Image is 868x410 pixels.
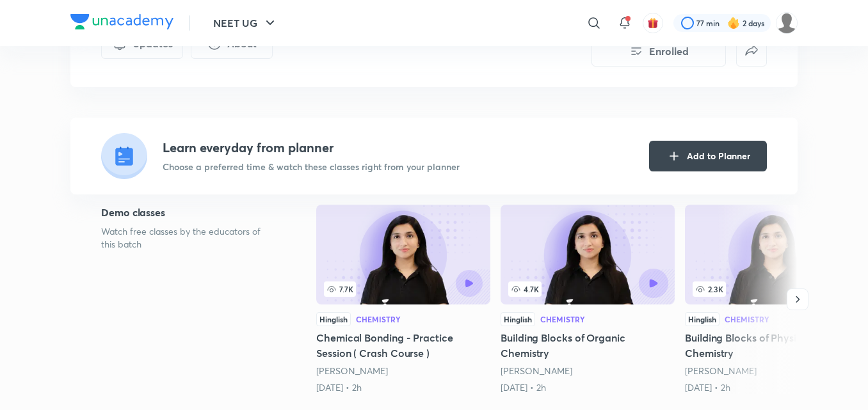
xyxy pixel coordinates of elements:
[501,205,675,394] a: 4.7KHinglishChemistryBuilding Blocks of Organic Chemistry[PERSON_NAME][DATE] • 2h
[693,281,726,297] span: 2.3K
[685,330,859,361] h5: Building Blocks of Physical Chemistry
[70,14,173,33] a: Company Logo
[501,365,675,377] div: Akansha Karnwal
[501,365,572,377] a: [PERSON_NAME]
[685,365,859,377] div: Akansha Karnwal
[316,205,490,394] a: Chemical Bonding - Practice Session ( Crash Course )
[776,12,798,34] img: Tarmanjot Singh
[70,14,173,29] img: Company Logo
[316,365,388,377] a: [PERSON_NAME]
[163,160,460,173] p: Choose a preferred time & watch these classes right from your planner
[649,141,767,171] button: Add to Planner
[205,10,285,36] button: NEET UG
[316,205,490,394] a: 7.7KHinglishChemistryChemical Bonding - Practice Session ( Crash Course )[PERSON_NAME][DATE] • 2h
[316,381,490,394] div: 12th Mar • 2h
[685,205,859,394] a: Building Blocks of Physical Chemistry
[316,365,490,377] div: Akansha Karnwal
[163,138,460,157] h4: Learn everyday from planner
[685,312,719,326] div: Hinglish
[501,312,535,326] div: Hinglish
[501,381,675,394] div: 23rd May • 2h
[736,36,767,67] button: false
[101,225,275,251] p: Watch free classes by the educators of this batch
[356,315,401,323] div: Chemistry
[316,330,490,361] h5: Chemical Bonding - Practice Session ( Crash Course )
[508,281,542,297] span: 4.7K
[101,205,275,220] h5: Demo classes
[540,315,585,323] div: Chemistry
[643,13,663,33] button: avatar
[501,330,675,361] h5: Building Blocks of Organic Chemistry
[727,17,740,29] img: streak
[316,312,351,326] div: Hinglish
[501,205,675,394] a: Building Blocks of Organic Chemistry
[685,365,757,377] a: [PERSON_NAME]
[685,381,859,394] div: 24th May • 2h
[647,17,659,29] img: avatar
[591,36,726,67] button: Enrolled
[324,281,356,297] span: 7.7K
[685,205,859,394] a: 2.3KHinglishChemistryBuilding Blocks of Physical Chemistry[PERSON_NAME][DATE] • 2h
